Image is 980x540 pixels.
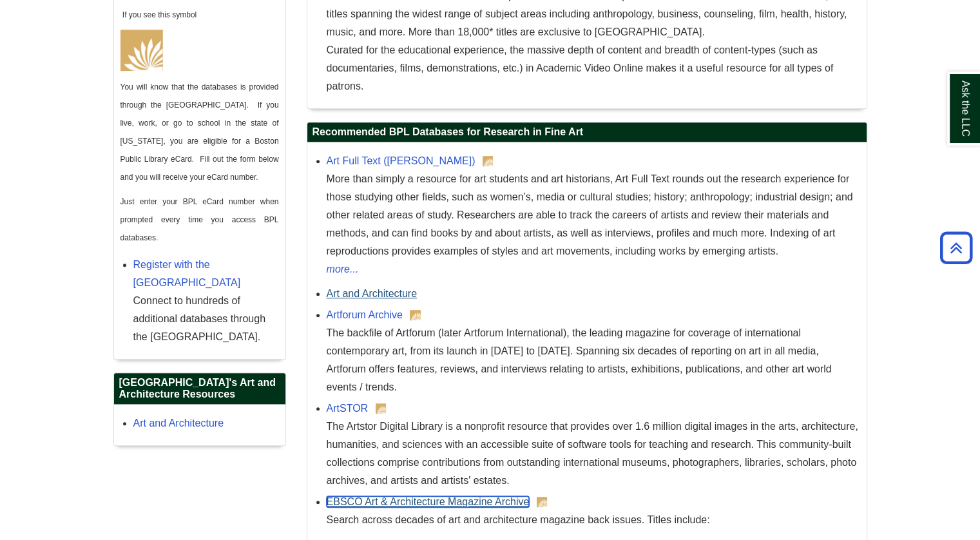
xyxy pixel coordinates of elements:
[114,373,285,405] h2: [GEOGRAPHIC_DATA]'s Art and Architecture Resources
[120,30,163,71] img: Boston Public Library Logo
[376,403,387,414] img: Boston Public Library
[120,197,279,242] span: Just enter your BPL eCard number when prompted every time you access BPL databases.
[120,82,279,182] span: You will know that the databases is provided through the [GEOGRAPHIC_DATA]. If you live, work, or...
[327,309,403,320] a: Artforum Archive
[307,122,867,142] h2: Recommended BPL Databases for Research in Fine Art
[327,418,860,490] div: The Artstor Digital Library is a nonprofit resource that provides over 1.6 million digital images...
[537,497,548,507] img: Boston Public Library
[327,403,369,414] a: ArtSTOR
[133,259,241,288] a: Register with the [GEOGRAPHIC_DATA]
[410,310,421,320] img: Boston Public Library
[327,155,476,166] a: Art Full Text ([PERSON_NAME])
[327,288,418,299] a: Art and Architecture
[327,170,860,260] div: More than simply a resource for art students and art historians, Art Full Text rounds out the res...
[327,260,860,278] a: more...
[327,496,530,507] a: EBSCO Art & Architecture Magazine Archive
[327,324,860,396] div: The backfile of Artforum (later Artforum International), the leading magazine for coverage of int...
[120,10,197,19] span: If you see this symbol
[936,239,977,256] a: Back to Top
[133,418,224,429] a: Art and Architecture
[133,292,279,346] div: Connect to hundreds of additional databases through the [GEOGRAPHIC_DATA].
[483,156,494,166] img: Boston Public Library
